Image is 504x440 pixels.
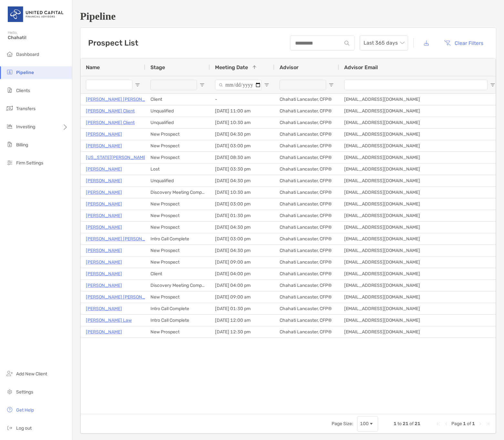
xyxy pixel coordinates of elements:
[274,140,339,152] div: Chahati Lancaster, CFP®
[463,421,466,426] span: 1
[86,64,100,70] span: Name
[339,175,500,186] div: [EMAIL_ADDRESS][DOMAIN_NAME]
[210,326,274,338] div: [DATE] 12:30 pm
[274,129,339,140] div: Chahati Lancaster, CFP®
[6,68,14,76] img: pipeline icon
[145,210,210,221] div: New Prospect
[339,105,500,117] div: [EMAIL_ADDRESS][DOMAIN_NAME]
[6,104,14,112] img: transfers icon
[472,421,475,426] span: 1
[210,117,274,128] div: [DATE] 10:30 am
[215,64,248,70] span: Meeting Date
[86,258,122,266] a: [PERSON_NAME]
[6,159,14,166] img: firm-settings icon
[403,421,408,426] span: 21
[339,187,500,198] div: [EMAIL_ADDRESS][DOMAIN_NAME]
[210,163,274,175] div: [DATE] 03:30 pm
[339,245,500,256] div: [EMAIL_ADDRESS][DOMAIN_NAME]
[86,235,159,243] p: [PERSON_NAME] [PERSON_NAME]
[86,177,122,185] a: [PERSON_NAME]
[6,388,14,395] img: settings icon
[145,233,210,245] div: Intro Call Complete
[145,280,210,291] div: Discovery Meeting Complete
[86,305,122,313] p: [PERSON_NAME]
[86,316,132,324] a: [PERSON_NAME] Law
[16,106,36,111] span: Transfers
[16,52,39,57] span: Dashboard
[339,222,500,233] div: [EMAIL_ADDRESS][DOMAIN_NAME]
[280,64,299,70] span: Advisor
[274,257,339,268] div: Chahati Lancaster, CFP®
[6,406,14,414] img: get-help icon
[88,38,138,47] h3: Prospect List
[145,117,210,128] div: Unqualified
[135,82,140,88] button: Open Filter Menu
[16,124,35,130] span: Investing
[210,303,274,314] div: [DATE] 01:30 pm
[274,326,339,338] div: Chahati Lancaster, CFP®
[16,142,28,148] span: Billing
[436,421,441,426] div: First Page
[339,129,500,140] div: [EMAIL_ADDRESS][DOMAIN_NAME]
[485,421,490,426] div: Last Page
[86,153,148,162] a: [US_STATE][PERSON_NAME]
[145,94,210,105] div: Client
[274,152,339,163] div: Chahati Lancaster, CFP®
[6,122,14,130] img: investing icon
[329,82,334,88] button: Open Filter Menu
[86,130,122,138] a: [PERSON_NAME]
[145,198,210,210] div: New Prospect
[364,36,404,50] span: Last 365 days
[397,421,402,426] span: to
[210,233,274,245] div: [DATE] 03:00 pm
[467,421,471,426] span: of
[274,210,339,221] div: Chahati Lancaster, CFP®
[8,3,64,26] img: United Capital Logo
[145,129,210,140] div: New Prospect
[409,421,414,426] span: of
[344,80,488,90] input: Advisor Email Filter Input
[210,315,274,326] div: [DATE] 12:00 am
[86,293,159,301] a: [PERSON_NAME] [PERSON_NAME]
[339,257,500,268] div: [EMAIL_ADDRESS][DOMAIN_NAME]
[210,245,274,256] div: [DATE] 04:30 pm
[86,165,122,173] p: [PERSON_NAME]
[145,245,210,256] div: New Prospect
[150,64,165,70] span: Stage
[274,105,339,117] div: Chahati Lancaster, CFP®
[86,223,122,231] a: [PERSON_NAME]
[339,140,500,152] div: [EMAIL_ADDRESS][DOMAIN_NAME]
[86,246,122,255] a: [PERSON_NAME]
[86,95,159,103] a: [PERSON_NAME] [PERSON_NAME]
[16,425,32,431] span: Log out
[274,117,339,128] div: Chahati Lancaster, CFP®
[145,291,210,303] div: New Prospect
[145,257,210,268] div: New Prospect
[145,140,210,152] div: New Prospect
[274,315,339,326] div: Chahati Lancaster, CFP®
[145,105,210,117] div: Unqualified
[86,281,122,289] a: [PERSON_NAME]
[145,222,210,233] div: New Prospect
[210,268,274,279] div: [DATE] 04:00 pm
[339,326,500,338] div: [EMAIL_ADDRESS][DOMAIN_NAME]
[394,421,396,426] span: 1
[274,303,339,314] div: Chahati Lancaster, CFP®
[274,291,339,303] div: Chahati Lancaster, CFP®
[339,94,500,105] div: [EMAIL_ADDRESS][DOMAIN_NAME]
[86,80,132,90] input: Name Filter Input
[16,88,30,93] span: Clients
[86,188,122,196] a: [PERSON_NAME]
[339,233,500,245] div: [EMAIL_ADDRESS][DOMAIN_NAME]
[274,245,339,256] div: Chahati Lancaster, CFP®
[490,82,495,88] button: Open Filter Menu
[145,187,210,198] div: Discovery Meeting Complete
[86,328,122,336] a: [PERSON_NAME]
[274,175,339,186] div: Chahati Lancaster, CFP®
